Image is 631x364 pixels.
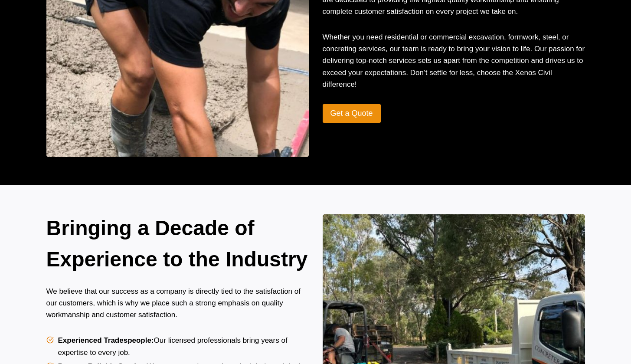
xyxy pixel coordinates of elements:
[46,213,309,275] h2: Bringing a Decade of Experience to the Industry
[323,104,381,123] a: Get a Quote
[46,285,309,321] p: We believe that our success as a company is directly tied to the satisfaction of our customers, w...
[58,334,309,358] span: Our licensed professionals bring years of expertise to every job.
[323,31,585,90] p: Whether you need residential or commercial excavation, formwork, steel, or concreting services, o...
[58,336,154,344] strong: Experienced Tradespeople:
[330,107,373,120] span: Get a Quote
